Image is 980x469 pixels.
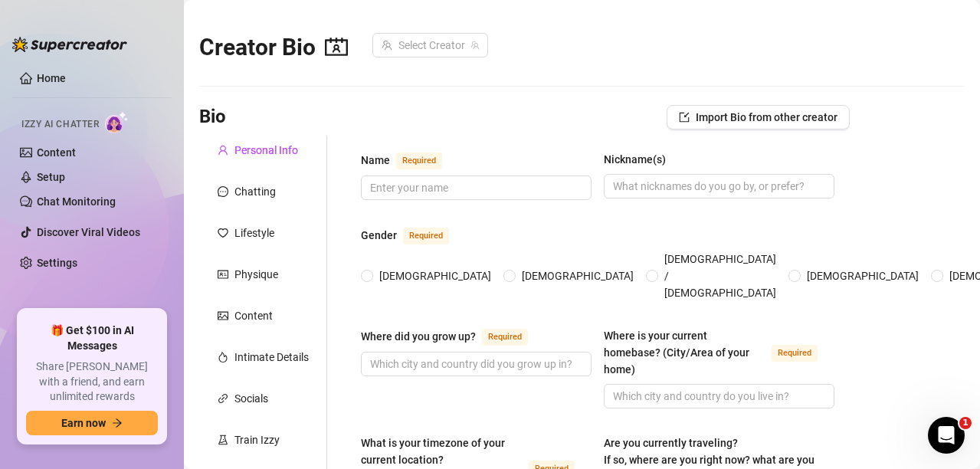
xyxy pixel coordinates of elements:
div: Chatting [234,183,276,200]
span: Share [PERSON_NAME] with a friend, and earn unlimited rewards [26,359,158,405]
iframe: Intercom live chat [928,417,965,454]
div: Name [361,152,390,169]
div: Intimate Details [234,349,309,366]
div: Where is your current homebase? (City/Area of your home) [604,327,765,378]
span: contacts [325,35,348,58]
span: [DEMOGRAPHIC_DATA] / [DEMOGRAPHIC_DATA] [658,251,782,301]
span: link [218,393,228,404]
a: Setup [37,171,65,183]
span: 🎁 Get $100 in AI Messages [26,323,158,353]
input: Where is your current homebase? (City/Area of your home) [613,388,822,405]
div: Content [234,307,273,324]
a: Discover Viral Videos [37,226,140,238]
span: message [218,186,228,197]
a: Home [37,72,66,84]
img: logo-BBDzfeDw.svg [12,37,127,52]
span: arrow-right [112,418,123,428]
div: Personal Info [234,142,298,159]
a: Content [37,146,76,159]
label: Where did you grow up? [361,327,545,346]
div: Nickname(s) [604,151,666,168]
h3: Bio [199,105,226,130]
span: [DEMOGRAPHIC_DATA] [373,267,497,284]
div: Gender [361,227,397,244]
span: picture [218,310,228,321]
span: Required [396,153,442,169]
span: import [679,112,690,123]
span: experiment [218,435,228,445]
label: Where is your current homebase? (City/Area of your home) [604,327,834,378]
span: user [218,145,228,156]
a: Settings [37,257,77,269]
span: Earn now [61,417,106,429]
img: AI Chatter [105,111,129,133]
span: [DEMOGRAPHIC_DATA] [516,267,640,284]
div: Where did you grow up? [361,328,476,345]
span: Required [403,228,449,244]
label: Name [361,151,459,169]
span: Izzy AI Chatter [21,117,99,132]
h2: Creator Bio [199,33,348,62]
span: fire [218,352,228,362]
span: idcard [218,269,228,280]
div: Lifestyle [234,225,274,241]
button: Import Bio from other creator [667,105,850,130]
span: [DEMOGRAPHIC_DATA] [801,267,925,284]
input: Where did you grow up? [370,356,579,372]
input: Nickname(s) [613,178,822,195]
label: Nickname(s) [604,151,677,168]
span: 1 [959,417,972,429]
div: Socials [234,390,268,407]
span: heart [218,228,228,238]
span: Required [772,345,818,362]
span: Import Bio from other creator [696,111,837,123]
a: Chat Monitoring [37,195,116,208]
button: Earn nowarrow-right [26,411,158,435]
span: Required [482,329,528,346]
div: Train Izzy [234,431,280,448]
span: team [470,41,480,50]
div: Physique [234,266,278,283]
label: Gender [361,226,466,244]
input: Name [370,179,579,196]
